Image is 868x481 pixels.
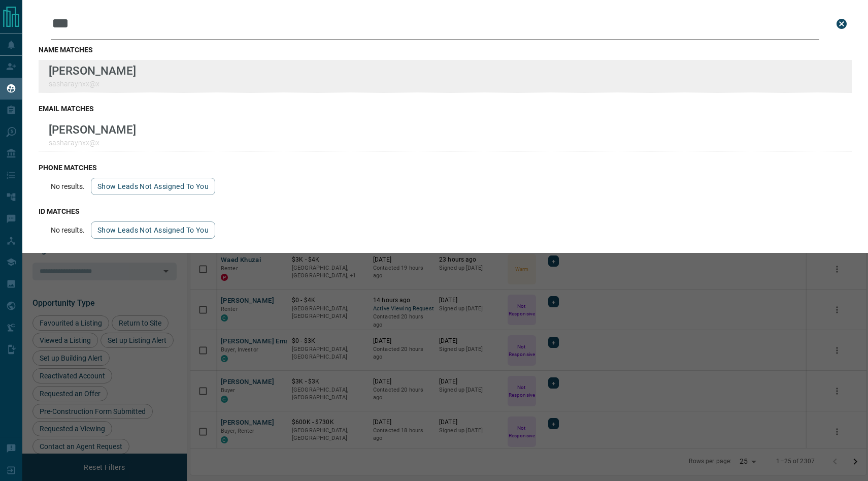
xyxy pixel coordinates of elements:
p: No results. [51,182,85,190]
p: [PERSON_NAME] [49,123,136,136]
h3: id matches [39,207,852,215]
button: show leads not assigned to you [91,221,215,239]
p: sasharaynxx@x [49,80,136,88]
p: No results. [51,226,85,234]
h3: phone matches [39,164,852,172]
h3: email matches [39,105,852,113]
p: sasharaynxx@x [49,139,136,147]
button: close search bar [831,14,852,34]
h3: name matches [39,46,852,54]
p: [PERSON_NAME] [49,64,136,77]
button: show leads not assigned to you [91,178,215,195]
